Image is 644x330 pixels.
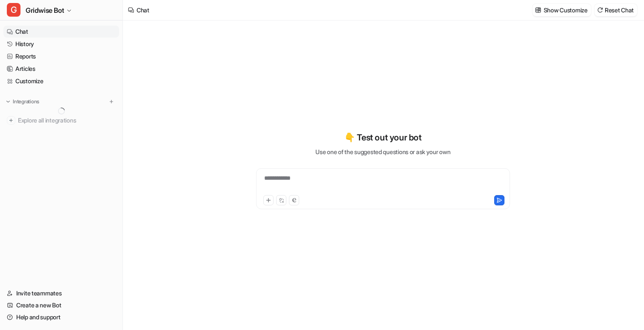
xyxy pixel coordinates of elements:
[3,114,119,126] a: Explore all integrations
[597,7,603,13] img: reset
[13,98,39,105] p: Integrations
[3,97,42,106] button: Integrations
[7,116,15,125] img: explore all integrations
[3,299,119,311] a: Create a new Bot
[3,311,119,323] a: Help and support
[535,7,541,13] img: customize
[18,114,116,127] span: Explore all integrations
[3,287,119,299] a: Invite teammates
[3,75,119,87] a: Customize
[3,50,119,62] a: Reports
[108,99,114,105] img: menu_add.svg
[533,4,591,16] button: Show Customize
[594,4,637,16] button: Reset Chat
[344,131,421,144] p: 👇 Test out your bot
[5,99,11,105] img: expand menu
[3,38,119,50] a: History
[315,147,450,156] p: Use one of the suggested questions or ask your own
[26,4,64,16] span: Gridwise Bot
[137,6,149,15] div: Chat
[544,6,588,15] p: Show Customize
[7,3,20,17] span: G
[3,63,119,75] a: Articles
[3,26,119,38] a: Chat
